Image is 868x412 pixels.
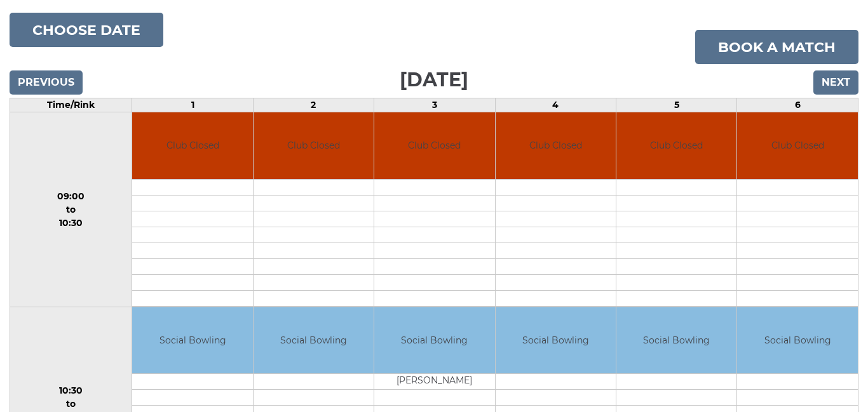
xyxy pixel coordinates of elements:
td: Social Bowling [132,307,252,374]
td: Club Closed [132,112,252,179]
td: Club Closed [496,112,616,179]
td: Time/Rink [10,98,132,112]
td: Social Bowling [254,307,374,374]
td: Club Closed [254,112,374,179]
td: 3 [374,98,495,112]
td: 5 [616,98,737,112]
td: 09:00 to 10:30 [10,112,132,307]
td: Club Closed [616,112,736,179]
input: Previous [10,70,83,95]
td: 2 [253,98,374,112]
td: Club Closed [374,112,494,179]
a: Book a match [695,30,858,64]
td: [PERSON_NAME] [374,374,494,390]
td: 1 [132,98,253,112]
td: Social Bowling [737,307,858,374]
input: Next [813,70,858,95]
td: 4 [495,98,616,112]
td: Social Bowling [496,307,616,374]
button: Choose date [10,13,163,47]
td: Social Bowling [616,307,736,374]
td: 6 [737,98,858,112]
td: Social Bowling [374,307,494,374]
td: Club Closed [737,112,858,179]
